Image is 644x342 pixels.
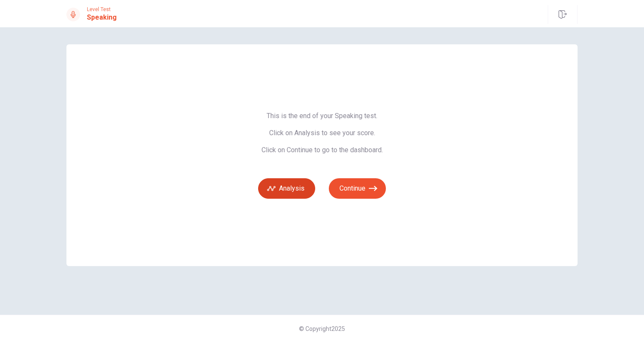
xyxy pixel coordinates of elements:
button: Continue [329,178,386,199]
h1: Speaking [87,12,117,23]
span: Level Test [87,6,117,12]
span: This is the end of your Speaking test. Click on Analysis to see your score. Click on Continue to ... [258,112,386,154]
span: © Copyright 2025 [299,325,345,332]
button: Analysis [258,178,315,199]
